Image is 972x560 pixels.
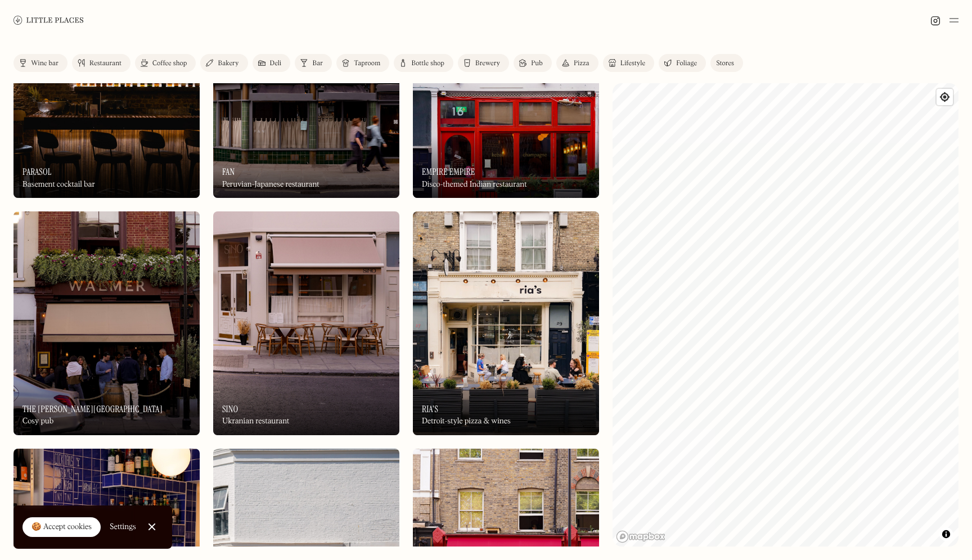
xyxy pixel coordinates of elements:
[31,60,58,67] div: Wine bar
[218,60,238,67] div: Bakery
[336,54,389,72] a: Taproom
[354,60,380,67] div: Taproom
[31,522,92,533] div: 🍪 Accept cookies
[710,54,743,72] a: Stores
[222,404,238,414] h3: Sino
[222,417,289,426] div: Ukranian restaurant
[422,180,526,189] div: Disco-themed Indian restaurant
[22,180,95,189] div: Basement cocktail bar
[200,54,247,72] a: Bakery
[222,166,235,177] h3: Fan
[620,60,645,67] div: Lifestyle
[222,180,319,189] div: Peruvian-Japanese restaurant
[151,527,152,527] div: Close Cookie Popup
[603,54,654,72] a: Lifestyle
[943,528,949,540] span: Toggle attribution
[475,60,500,67] div: Brewery
[616,530,665,543] a: Mapbox homepage
[213,211,399,435] a: SinoSinoSinoUkranian restaurant
[270,60,282,67] div: Deli
[422,166,475,177] h3: Empire Empire
[716,60,734,67] div: Stores
[22,417,53,426] div: Cosy pub
[422,404,438,414] h3: Ria's
[141,516,163,538] a: Close Cookie Popup
[13,211,200,435] a: The Walmer CastleThe Walmer CastleThe [PERSON_NAME][GEOGRAPHIC_DATA]Cosy pub
[413,211,599,435] img: Ria's
[411,60,444,67] div: Bottle shop
[22,517,101,538] a: 🍪 Accept cookies
[253,54,291,72] a: Deli
[152,60,187,67] div: Coffee shop
[213,211,399,435] img: Sino
[514,54,552,72] a: Pub
[135,54,196,72] a: Coffee shop
[556,54,598,72] a: Pizza
[312,60,323,67] div: Bar
[72,54,130,72] a: Restaurant
[574,60,589,67] div: Pizza
[295,54,332,72] a: Bar
[22,404,163,414] h3: The [PERSON_NAME][GEOGRAPHIC_DATA]
[458,54,509,72] a: Brewery
[13,211,200,435] img: The Walmer Castle
[394,54,453,72] a: Bottle shop
[413,211,599,435] a: Ria'sRia'sRia'sDetroit-style pizza & wines
[422,417,511,426] div: Detroit-style pizza & wines
[531,60,543,67] div: Pub
[89,60,121,67] div: Restaurant
[110,523,136,531] div: Settings
[22,166,52,177] h3: Parasol
[13,54,67,72] a: Wine bar
[939,527,953,541] button: Toggle attribution
[676,60,697,67] div: Foliage
[937,89,953,105] button: Find my location
[659,54,706,72] a: Foliage
[613,83,958,547] canvas: Map
[110,514,136,540] a: Settings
